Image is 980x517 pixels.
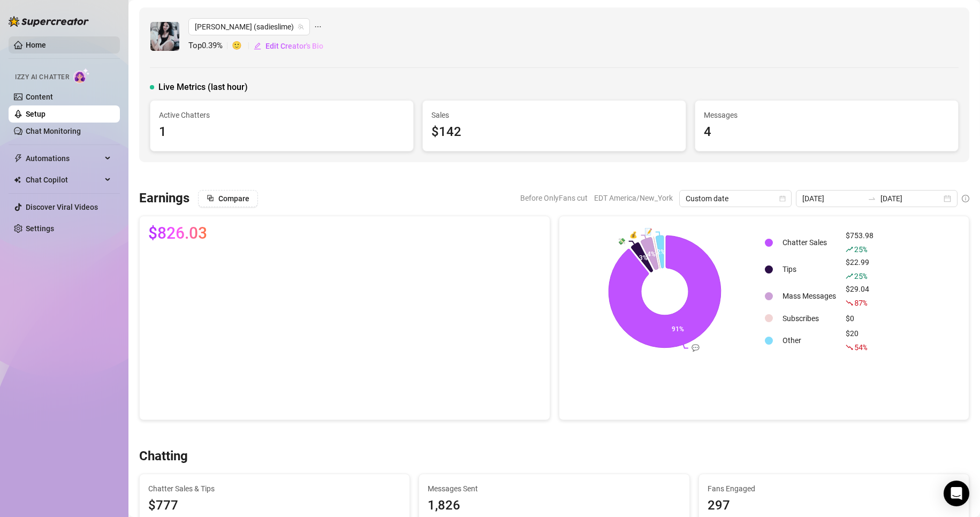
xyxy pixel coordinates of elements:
span: team [298,24,304,30]
span: block [207,194,214,202]
span: 54 % [854,342,867,352]
a: Content [26,93,53,101]
span: fall [846,344,853,351]
button: Edit Creator's Bio [253,37,324,55]
span: EDT America/New_York [594,190,673,206]
span: info-circle [962,195,969,202]
span: 25 % [854,244,867,254]
div: $753.98 [846,230,873,255]
td: Chatter Sales [778,230,840,255]
input: Start date [802,193,863,204]
span: Live Metrics (last hour) [158,81,248,94]
a: Setup [26,110,45,118]
h3: Earnings [139,190,189,207]
img: Sadie [150,22,179,51]
span: Custom date [686,191,785,207]
span: rise [846,272,853,280]
span: Chatter Sales & Tips [148,483,401,495]
div: 4 [704,122,949,142]
a: Settings [26,224,54,233]
span: Edit Creator's Bio [265,42,323,50]
td: Tips [778,256,840,282]
span: rise [846,246,853,253]
text: 💬 [692,344,700,352]
span: Messages [704,109,949,121]
div: $142 [431,122,677,142]
span: thunderbolt [14,154,22,163]
img: Chat Copilot [14,176,21,184]
div: 297 [708,496,960,516]
a: Chat Monitoring [26,127,81,135]
span: Messages Sent [428,483,680,495]
span: 25 % [854,271,867,281]
div: 1 [159,122,405,142]
text: 📝 [644,227,652,235]
td: Subscribes [778,310,840,326]
button: Compare [198,190,258,207]
img: logo-BBDzfeDw.svg [9,16,89,27]
div: Open Intercom Messenger [944,481,969,506]
span: swap-right [868,194,876,203]
span: Chat Copilot [26,171,102,188]
span: Fans Engaged [708,483,960,495]
div: $22.99 [846,256,873,282]
span: Active Chatters [159,109,405,121]
span: fall [846,299,853,307]
span: 🙂 [232,40,253,52]
span: edit [254,42,261,50]
div: $0 [846,313,873,324]
span: to [868,194,876,203]
span: Sales [431,109,677,121]
span: Before OnlyFans cut [520,190,588,206]
td: Mass Messages [778,283,840,309]
span: $826.03 [148,225,207,242]
span: Izzy AI Chatter [15,72,69,82]
img: AI Chatter [73,68,90,83]
span: Top 0.39 % [188,40,232,52]
text: 💸 [617,237,625,245]
text: 💰 [629,231,637,239]
span: ellipsis [314,18,322,35]
div: $29.04 [846,283,873,309]
div: $20 [846,328,873,353]
h3: Chatting [139,448,188,465]
a: Home [26,41,46,49]
td: Other [778,328,840,353]
span: $777 [148,496,401,516]
span: Sadie (sadieslime) [195,19,303,35]
span: 87 % [854,298,867,308]
div: 1,826 [428,496,680,516]
span: Automations [26,150,102,167]
a: Discover Viral Videos [26,203,98,211]
span: calendar [779,195,786,202]
input: End date [880,193,941,204]
span: Compare [218,194,249,203]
